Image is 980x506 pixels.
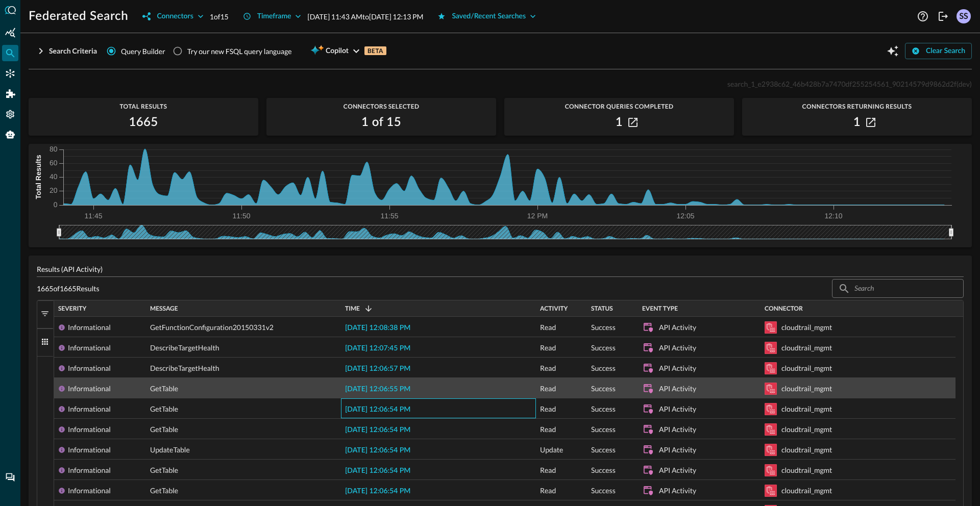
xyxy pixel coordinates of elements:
[765,321,777,334] svg: Amazon Security Lake
[765,342,777,354] svg: Amazon Security Lake
[431,8,542,24] button: Saved/Recent Searches
[781,460,832,480] div: cloudtrail_mgmt
[304,43,393,59] button: CopilotBETA
[37,264,964,274] p: Results (API Activity)
[591,378,616,399] span: Success
[659,358,696,378] div: API Activity
[452,10,526,23] div: Saved/Recent Searches
[210,11,229,22] p: 1 of 15
[2,127,18,143] div: Query Agent
[765,403,777,415] svg: Amazon Security Lake
[150,317,274,338] span: GetFunctionConfiguration20150331v2
[659,317,696,338] div: API Activity
[150,480,178,501] span: GetTable
[345,447,410,454] span: [DATE] 12:06:54 PM
[824,212,842,220] tspan: 12:10
[345,488,410,495] span: [DATE] 12:06:54 PM
[591,305,613,312] span: Status
[781,440,832,460] div: cloudtrail_mgmt
[781,399,832,419] div: cloudtrail_mgmt
[905,43,972,59] button: Clear Search
[727,80,957,88] span: search_1_e2938c62_46b428b7a7470df255254561_90214579d9862d2f
[591,399,616,419] span: Success
[591,440,616,460] span: Success
[926,45,965,58] div: Clear Search
[659,378,696,399] div: API Activity
[50,159,58,167] tspan: 60
[68,399,111,419] div: Informational
[527,212,548,220] tspan: 12 PM
[540,480,556,501] span: Read
[935,8,951,24] button: Logout
[781,480,832,501] div: cloudtrail_mgmt
[853,114,861,131] h2: 1
[591,317,616,338] span: Success
[237,8,308,24] button: Timeframe
[915,8,931,24] button: Help
[136,8,209,24] button: Connectors
[68,378,111,399] div: Informational
[345,467,410,474] span: [DATE] 12:06:54 PM
[659,419,696,440] div: API Activity
[84,212,102,220] tspan: 11:45
[765,485,777,497] svg: Amazon Security Lake
[781,317,832,338] div: cloudtrail_mgmt
[540,358,556,378] span: Read
[345,324,410,332] span: [DATE] 12:08:38 PM
[150,305,178,312] span: Message
[885,43,901,59] button: Open Query Copilot
[29,43,103,59] button: Search Criteria
[659,338,696,358] div: API Activity
[29,103,258,110] span: Total Results
[591,480,616,501] span: Success
[345,345,410,352] span: [DATE] 12:07:45 PM
[49,45,97,58] div: Search Criteria
[659,460,696,480] div: API Activity
[854,279,940,298] input: Search
[68,460,111,480] div: Informational
[591,419,616,440] span: Success
[58,305,86,312] span: Severity
[345,365,410,372] span: [DATE] 12:06:57 PM
[659,399,696,419] div: API Activity
[364,46,386,55] p: BETA
[957,80,972,88] span: (dev)
[2,106,18,122] div: Settings
[781,378,832,399] div: cloudtrail_mgmt
[68,419,111,440] div: Informational
[742,103,972,110] span: Connectors Returning Results
[540,378,556,399] span: Read
[540,305,568,312] span: Activity
[150,338,219,358] span: DescribeTargetHealth
[50,172,58,181] tspan: 40
[326,45,349,58] span: Copilot
[121,46,165,57] span: Query Builder
[150,399,178,419] span: GetTable
[2,469,18,486] div: Chat
[37,283,100,294] p: 1665 of 1665 Results
[380,212,398,220] tspan: 11:55
[2,65,18,82] div: Connectors
[957,9,971,23] div: SS
[129,114,158,131] h2: 1665
[68,480,111,501] div: Informational
[616,114,623,131] h2: 1
[29,8,128,24] h1: Federated Search
[765,383,777,395] svg: Amazon Security Lake
[266,103,496,110] span: Connectors Selected
[659,440,696,460] div: API Activity
[187,46,292,57] div: Try our new FSQL query language
[345,426,410,434] span: [DATE] 12:06:54 PM
[659,480,696,501] div: API Activity
[765,423,777,436] svg: Amazon Security Lake
[781,358,832,378] div: cloudtrail_mgmt
[150,378,178,399] span: GetTable
[345,305,360,312] span: Time
[540,460,556,480] span: Read
[642,305,678,312] span: Event Type
[765,444,777,456] svg: Amazon Security Lake
[345,406,410,413] span: [DATE] 12:06:54 PM
[540,338,556,358] span: Read
[591,358,616,378] span: Success
[257,10,291,23] div: Timeframe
